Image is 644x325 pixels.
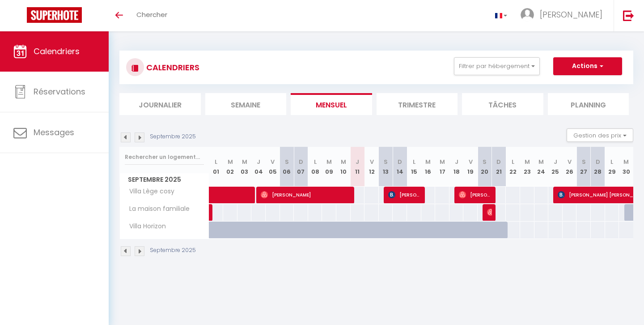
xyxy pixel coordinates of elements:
button: Actions [553,57,622,75]
abbr: L [610,158,613,166]
th: 30 [619,147,633,187]
span: Calendriers [34,46,80,57]
p: Septembre 2025 [150,133,196,141]
abbr: M [326,158,332,166]
span: Septembre 2025 [120,173,209,186]
abbr: M [440,158,445,166]
th: 01 [209,147,224,187]
span: Villa Lège cosy [121,187,177,197]
abbr: L [215,158,217,166]
img: ... [521,8,534,21]
th: 22 [506,147,520,187]
th: 19 [463,147,478,187]
input: Rechercher un logement... [125,149,204,165]
th: 25 [548,147,563,187]
span: [PERSON_NAME] [540,9,602,20]
abbr: M [623,158,629,166]
abbr: D [398,158,402,166]
abbr: M [538,158,544,166]
abbr: V [568,158,572,166]
th: 28 [591,147,605,187]
li: Mensuel [291,93,372,115]
abbr: L [314,158,317,166]
abbr: V [469,158,473,166]
abbr: M [228,158,233,166]
th: 18 [449,147,464,187]
abbr: S [483,158,487,166]
th: 21 [492,147,506,187]
th: 23 [520,147,534,187]
abbr: S [384,158,388,166]
th: 09 [322,147,336,187]
abbr: S [582,158,586,166]
span: [PERSON_NAME] de Zegwaart [388,186,422,203]
th: 06 [280,147,294,187]
th: 26 [563,147,577,187]
th: 17 [435,147,449,187]
span: [PERSON_NAME] [487,204,492,221]
abbr: M [341,158,346,166]
span: Réservations [34,86,85,97]
abbr: M [525,158,530,166]
abbr: J [455,158,458,166]
th: 13 [379,147,393,187]
th: 16 [421,147,436,187]
th: 14 [393,147,407,187]
abbr: L [413,158,415,166]
th: 24 [534,147,549,187]
li: Tâches [462,93,543,115]
span: Villa Horizon [121,222,168,231]
button: Filtrer par hébergement [454,57,540,75]
th: 08 [308,147,322,187]
h3: CALENDRIERS [144,57,199,77]
abbr: M [242,158,247,166]
th: 20 [478,147,492,187]
img: logout [623,10,634,21]
th: 11 [351,147,365,187]
p: Septembre 2025 [150,246,196,255]
abbr: D [496,158,501,166]
abbr: D [596,158,600,166]
th: 15 [407,147,421,187]
span: Messages [34,127,74,138]
abbr: J [356,158,359,166]
th: 05 [266,147,280,187]
th: 29 [605,147,619,187]
th: 07 [294,147,308,187]
li: Semaine [205,93,287,115]
abbr: L [512,158,514,166]
abbr: V [370,158,374,166]
span: [PERSON_NAME] [459,186,492,203]
abbr: V [271,158,275,166]
abbr: J [554,158,557,166]
span: La maison familiale [121,204,192,214]
th: 03 [237,147,252,187]
abbr: D [299,158,303,166]
abbr: J [257,158,260,166]
th: 10 [336,147,351,187]
th: 12 [364,147,379,187]
th: 27 [576,147,591,187]
span: Chercher [136,10,167,19]
th: 02 [223,147,237,187]
button: Gestion des prix [567,128,633,142]
li: Journalier [119,93,201,115]
abbr: S [285,158,289,166]
li: Trimestre [377,93,458,115]
img: Super Booking [27,7,82,23]
abbr: M [425,158,431,166]
span: [PERSON_NAME] [261,186,352,203]
th: 04 [251,147,266,187]
li: Planning [548,93,629,115]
